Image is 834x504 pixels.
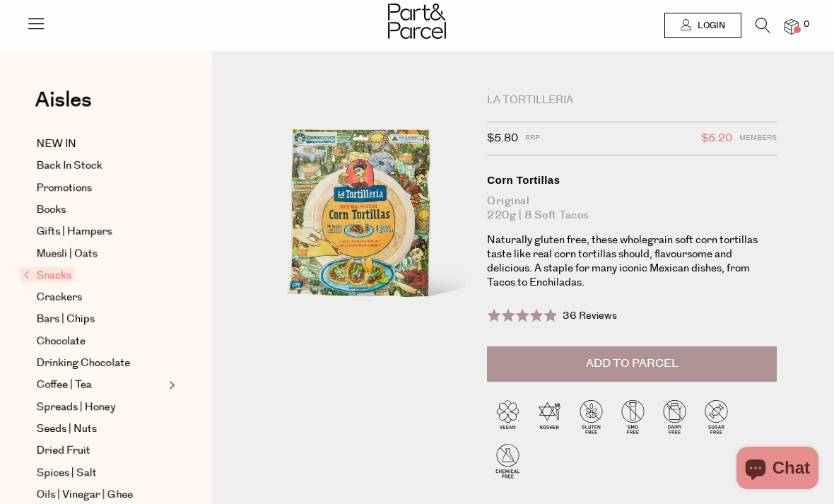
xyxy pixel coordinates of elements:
[23,267,165,284] a: Snacks
[35,85,92,116] span: Aisles
[785,19,799,34] a: 0
[35,90,92,125] a: Aisles
[36,333,86,350] span: Chocolate
[36,245,98,262] span: Muesli | Oats
[20,267,75,282] span: Snacks
[36,223,112,240] span: Gifts | Hampers
[36,158,165,175] a: Back In Stock
[36,421,97,438] span: Seeds | Nuts
[694,20,725,32] span: Login
[36,486,133,503] span: Oils | Vinegar | Ghee
[36,464,165,481] a: Spices | Salt
[36,158,102,175] span: Back In Stock
[563,309,617,323] span: 36 Reviews
[36,421,165,438] a: Seeds | Nuts
[388,4,446,39] img: Part&Parcel
[487,440,529,481] img: P_P-ICONS-Live_Bec_V11_Chemical_Free.svg
[739,129,777,148] span: Members
[36,245,165,262] a: Muesli | Oats
[664,13,741,38] a: Login
[570,396,612,438] img: P_P-ICONS-Live_Bec_V11_Gluten_Free.svg
[36,377,92,394] span: Coffee | Tea
[654,396,695,438] img: P_P-ICONS-Live_Bec_V11_Dairy_Free.svg
[800,18,813,31] span: 0
[487,396,529,438] img: P_P-ICONS-Live_Bec_V11_Vegan.svg
[165,377,175,394] button: Expand/Collapse Coffee | Tea
[36,289,165,306] a: Crackers
[487,194,777,223] div: Original 220g | 8 Soft Tacos
[36,355,165,372] a: Drinking Chocolate
[36,333,165,350] a: Chocolate
[487,346,777,382] button: Add to Parcel
[36,136,165,153] a: NEW IN
[36,201,165,218] a: Books
[487,233,777,290] p: Naturally gluten free, these wholegrain soft corn tortillas taste like real corn tortillas should...
[525,129,540,148] span: RRP
[36,377,165,394] a: Coffee | Tea
[36,180,92,197] span: Promotions
[586,356,679,372] span: Add to Parcel
[612,396,654,438] img: P_P-ICONS-Live_Bec_V11_GMO_Free.svg
[529,396,570,438] img: P_P-ICONS-Live_Bec_V11_Kosher.svg
[695,396,737,438] img: P_P-ICONS-Live_Bec_V11_Sugar_Free.svg
[36,180,165,197] a: Promotions
[487,129,518,148] span: $5.80
[487,173,777,187] div: Corn Tortillas
[36,399,115,416] span: Spreads | Honey
[36,399,165,416] a: Spreads | Honey
[254,93,466,343] img: Corn Tortillas
[36,289,82,306] span: Crackers
[36,311,165,328] a: Bars | Chips
[701,129,732,148] span: $5.20
[36,443,165,459] a: Dried Fruit
[36,223,165,240] a: Gifts | Hampers
[36,443,90,459] span: Dried Fruit
[36,486,165,503] a: Oils | Vinegar | Ghee
[732,447,823,493] inbox-online-store-chat: Shopify online store chat
[36,311,95,328] span: Bars | Chips
[36,355,130,372] span: Drinking Chocolate
[36,136,76,153] span: NEW IN
[36,464,97,481] span: Spices | Salt
[36,201,66,218] span: Books
[487,93,777,107] div: La Tortilleria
